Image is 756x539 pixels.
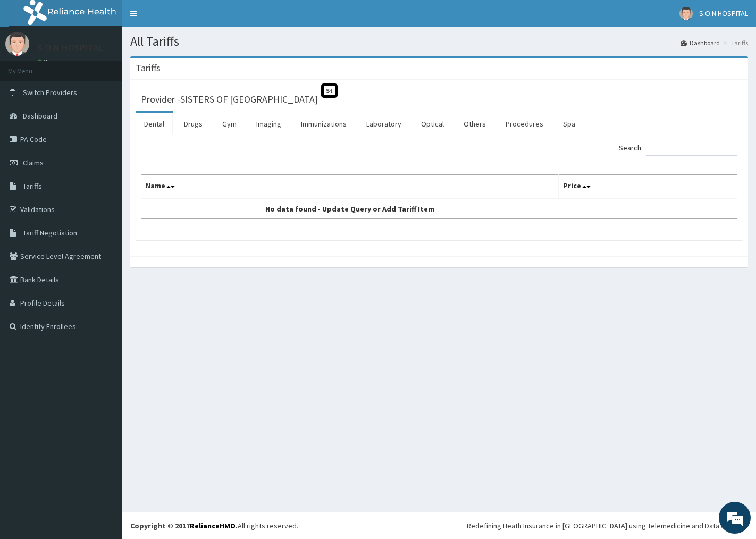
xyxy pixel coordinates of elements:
[141,199,559,219] td: No data found - Update Query or Add Tariff Item
[292,113,355,135] a: Immunizations
[619,140,737,156] label: Search:
[175,113,211,135] a: Drugs
[23,111,57,121] span: Dashboard
[23,158,44,167] span: Claims
[122,512,756,539] footer: All rights reserved.
[555,113,584,135] a: Spa
[455,113,494,135] a: Others
[497,113,552,135] a: Procedures
[141,175,559,199] th: Name
[413,113,452,135] a: Optical
[130,35,748,48] h1: All Tariffs
[321,83,338,98] span: St
[37,58,63,65] a: Online
[136,113,173,135] a: Dental
[467,520,748,531] div: Redefining Heath Insurance in [GEOGRAPHIC_DATA] using Telemedicine and Data Science!
[23,181,42,191] span: Tariffs
[130,521,238,530] strong: Copyright © 2017 .
[23,88,77,97] span: Switch Providers
[699,9,748,18] span: S.O.N HOSPITAL
[214,113,245,135] a: Gym
[23,228,77,238] span: Tariff Negotiation
[679,7,693,20] img: User Image
[558,175,737,199] th: Price
[37,43,103,53] p: S.O.N HOSPITAL
[190,521,236,530] a: RelianceHMO
[141,95,318,104] h3: Provider - SISTERS OF [GEOGRAPHIC_DATA]
[248,113,290,135] a: Imaging
[5,32,29,56] img: User Image
[358,113,410,135] a: Laboratory
[681,38,720,47] a: Dashboard
[721,38,748,47] li: Tariffs
[136,63,161,73] h3: Tariffs
[646,140,737,156] input: Search:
